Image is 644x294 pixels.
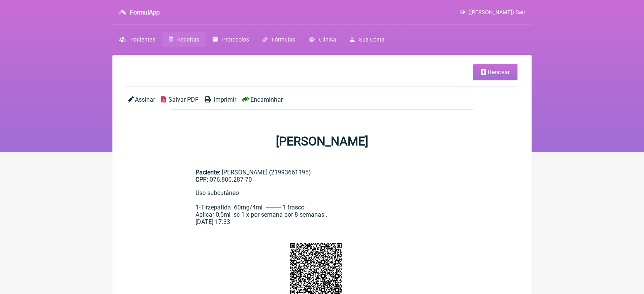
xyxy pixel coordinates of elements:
span: Sua Conta [359,37,384,43]
a: Pacientes [112,32,162,47]
span: Paciente: [195,169,220,176]
a: Clínica [302,32,343,47]
a: Assinar [128,96,155,103]
a: Protocolos [206,32,255,47]
span: Protocolos [222,37,249,43]
a: Sua Conta [343,32,391,47]
h3: FormulApp [130,9,160,16]
a: Encaminhar [242,96,283,103]
div: Uso subcutâneo 1-Tirzepatida 60mg/4ml ---------- 1 frasco Aplicar 0,5ml sc 1 x por semana por 8 s... [195,189,449,218]
span: ([PERSON_NAME]) Sair [468,9,525,16]
a: Imprimir [205,96,236,103]
div: [DATE] 17:33 [195,218,449,225]
a: ([PERSON_NAME]) Sair [460,9,525,16]
a: Salvar PDF [161,96,199,103]
span: Receitas [177,37,199,43]
div: 076.800.287-70 [195,176,449,183]
h1: [PERSON_NAME] [171,134,473,149]
span: Assinar [135,96,155,103]
span: Pacientes [130,37,155,43]
a: Renovar [473,64,517,80]
span: Salvar PDF [168,96,199,103]
span: Renovar [488,69,510,76]
span: Imprimir [214,96,236,103]
a: Receitas [162,32,206,47]
a: Fórmulas [256,32,302,47]
span: Fórmulas [272,37,295,43]
span: CPF: [195,176,208,183]
span: Encaminhar [250,96,283,103]
div: [PERSON_NAME] (21993661195) [195,169,449,183]
span: Clínica [319,37,336,43]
